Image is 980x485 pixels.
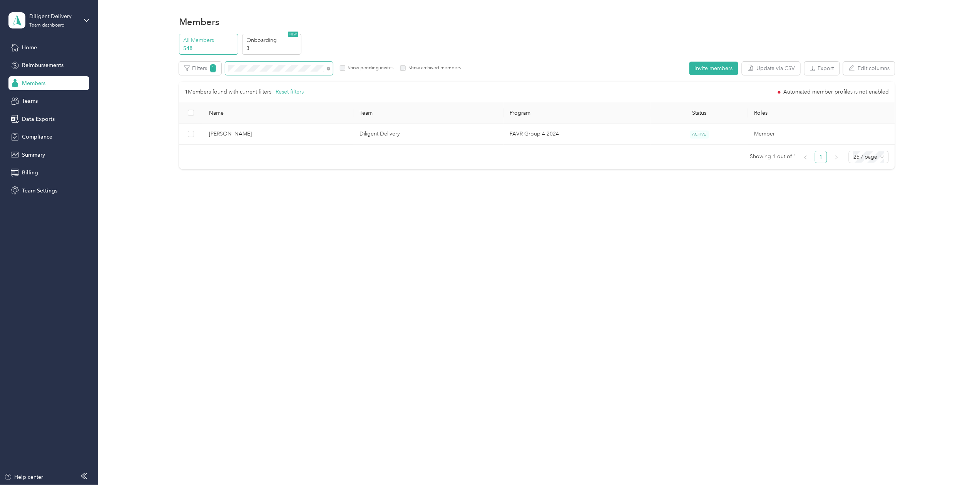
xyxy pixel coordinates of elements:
[750,151,796,162] span: Showing 1 out of 1
[815,151,827,163] li: 1
[742,62,800,75] button: Update via CSV
[22,169,38,177] span: Billing
[247,36,299,44] p: Onboarding
[783,89,889,95] span: Automated member profiles is not enabled
[22,133,52,141] span: Compliance
[209,110,347,116] span: Name
[830,151,843,163] li: Next Page
[853,151,884,163] span: 25 / page
[203,102,353,124] th: Name
[22,115,55,123] span: Data Exports
[748,124,899,145] td: Member
[504,102,651,124] th: Program
[849,151,889,163] div: Page Size
[353,102,504,124] th: Team
[247,44,299,52] p: 3
[345,65,394,72] label: Show pending invites
[815,151,827,163] a: 1
[288,32,298,37] span: NEW
[748,102,899,124] th: Roles
[651,102,748,124] th: Status
[689,62,738,75] button: Invite members
[4,473,43,481] button: Help center
[209,130,347,138] span: [PERSON_NAME]
[804,62,840,75] button: Export
[22,43,37,52] span: Home
[22,97,38,105] span: Teams
[353,124,504,145] td: Diligent Delivery
[183,44,236,52] p: 548
[22,61,64,69] span: Reimbursements
[185,88,272,96] p: 1 Members found with current filters
[22,151,45,159] span: Summary
[843,62,895,75] button: Edit columns
[799,151,812,163] button: left
[183,36,236,44] p: All Members
[406,65,461,72] label: Show archived members
[210,64,216,72] span: 1
[830,151,843,163] button: right
[504,124,651,145] td: FAVR Group 4 2024
[179,18,220,26] h1: Members
[203,124,353,145] td: Tony Stubbs
[834,155,839,160] span: right
[276,88,304,96] button: Reset filters
[179,62,221,75] button: Filters1
[690,130,709,139] span: ACTIVE
[799,151,812,163] li: Previous Page
[22,187,57,195] span: Team Settings
[30,12,78,20] div: Diligent Delivery
[22,79,45,87] span: Members
[30,23,65,28] div: Team dashboard
[803,155,808,160] span: left
[937,442,980,485] iframe: Everlance-gr Chat Button Frame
